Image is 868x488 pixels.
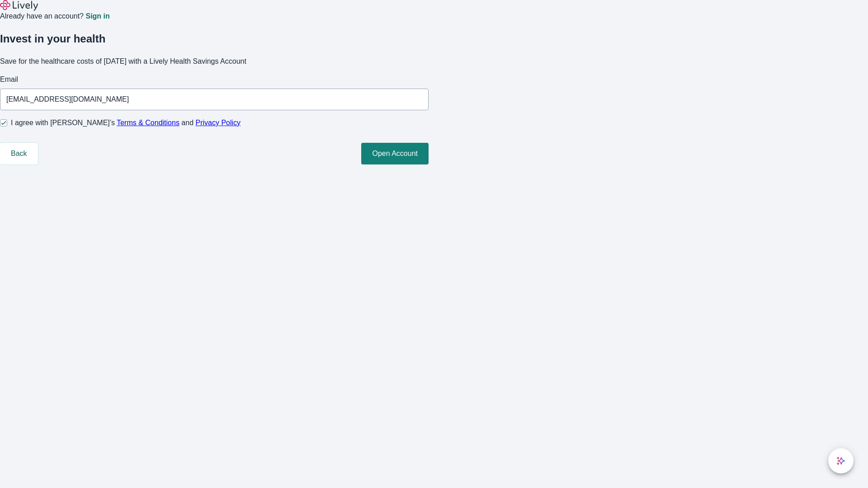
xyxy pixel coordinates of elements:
a: Terms & Conditions [117,119,179,127]
button: chat [828,448,854,474]
button: Open Account [361,143,429,164]
span: I agree with [PERSON_NAME]’s and [11,117,241,128]
svg: Lively AI Assistant [836,456,845,465]
a: Sign in [85,13,109,20]
a: Privacy Policy [196,119,241,127]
